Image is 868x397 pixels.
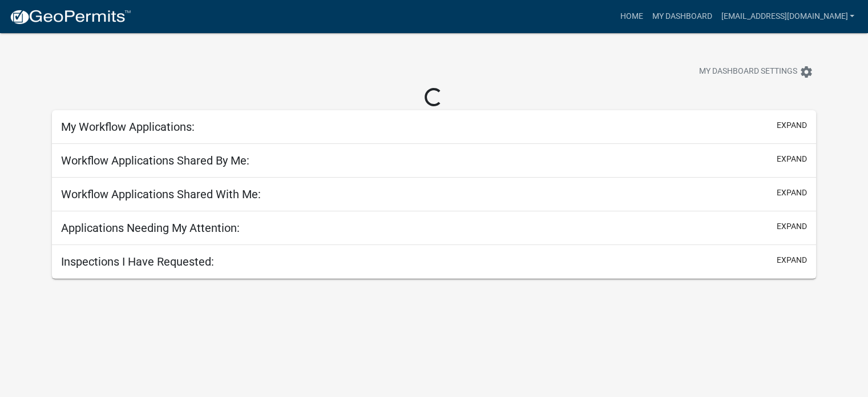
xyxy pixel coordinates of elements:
[690,61,822,83] button: My Dashboard Settingssettings
[61,120,195,134] h5: My Workflow Applications:
[61,255,214,268] h5: Inspections I Have Requested:
[61,187,261,201] h5: Workflow Applications Shared With Me:
[777,153,807,165] button: expand
[61,221,240,235] h5: Applications Needing My Attention:
[647,6,716,27] a: My Dashboard
[800,65,813,79] i: settings
[615,6,647,27] a: Home
[777,254,807,266] button: expand
[777,187,807,199] button: expand
[777,119,807,131] button: expand
[716,6,859,27] a: [EMAIL_ADDRESS][DOMAIN_NAME]
[61,154,249,167] h5: Workflow Applications Shared By Me:
[699,65,797,79] span: My Dashboard Settings
[777,220,807,232] button: expand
